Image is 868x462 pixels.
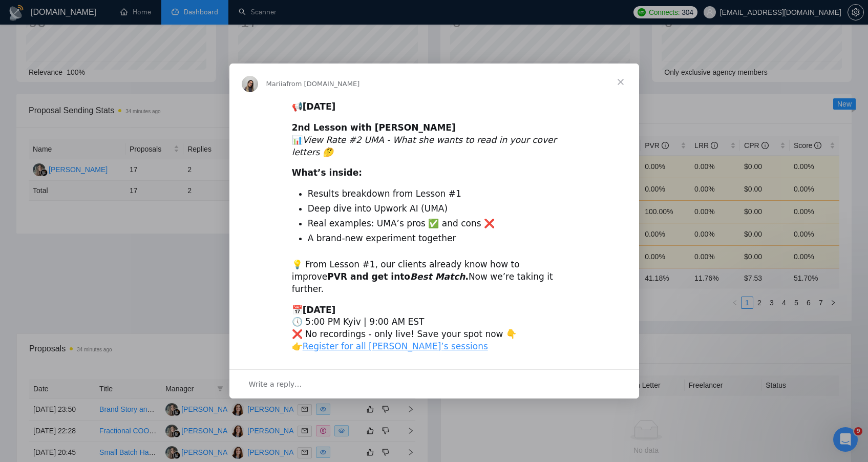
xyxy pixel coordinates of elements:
b: 2nd Lesson with [PERSON_NAME] [292,122,456,133]
span: from [DOMAIN_NAME] [286,80,359,88]
b: [DATE] [303,101,336,112]
li: A brand-new experiment together [308,233,577,245]
span: Mariia [266,80,287,88]
div: 📅 🕔 5:00 PM Kyiv | 9:00 AM EST ❌ No recordings - only live! Save your spot now 👇 👉 [292,304,577,353]
li: Real examples: UMA’s pros ✅ and cons ❌ [308,218,577,230]
div: Open conversation and reply [229,369,639,398]
li: Results breakdown from Lesson #1 [308,188,577,200]
b: PVR and get into . [327,271,469,282]
b: What’s inside: [292,167,362,178]
b: [DATE] [303,305,336,315]
li: Deep dive into Upwork AI (UMA) [308,203,577,215]
a: Register for all [PERSON_NAME]’s sessions [303,341,488,351]
i: View Rate #2 UMA - What she wants to read in your cover letters 🤔 [292,135,557,157]
img: Profile image for Mariia [242,76,258,92]
div: 💡 From Lesson #1, our clients already know how to improve Now we’re taking it further. [292,259,577,295]
span: Close [602,64,639,100]
div: 📊 [292,122,577,158]
i: Best Match [410,271,465,282]
div: 📢 [292,101,577,113]
span: Write a reply… [249,377,302,391]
